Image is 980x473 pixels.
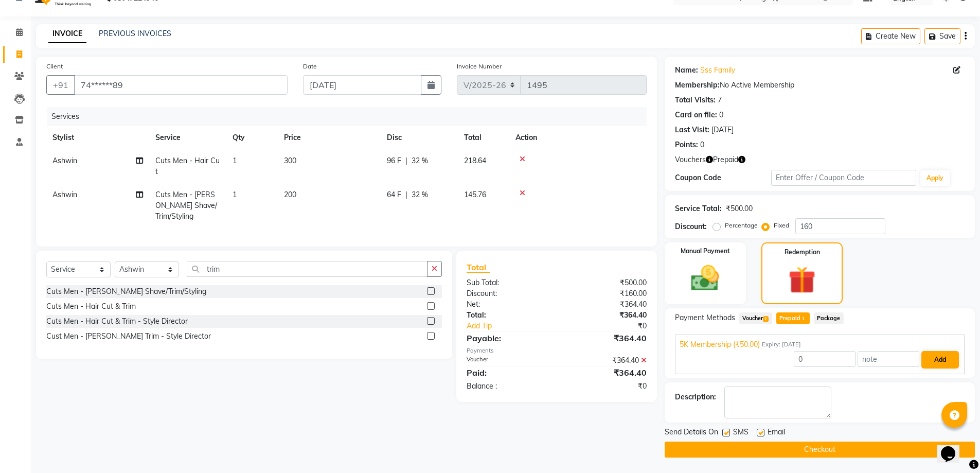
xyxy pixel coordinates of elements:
span: Ashwin [52,190,77,199]
span: 1 [233,156,237,165]
span: 1 [800,316,806,322]
div: Service Total: [675,203,722,214]
label: Percentage [725,221,758,230]
span: Cuts Men - [PERSON_NAME] Shave/Trim/Styling [155,190,217,221]
span: 32 % [412,155,428,166]
th: Disc [381,126,458,149]
span: 1 [763,316,769,322]
div: Cuts Men - [PERSON_NAME] Shave/Trim/Styling [46,286,206,297]
span: 1 [233,190,237,199]
a: PREVIOUS INVOICES [99,29,171,38]
img: _cash.svg [682,262,728,294]
span: 300 [284,156,296,165]
div: Payments [467,346,646,355]
div: ₹364.40 [557,355,654,366]
th: Service [149,126,226,149]
div: Coupon Code [675,172,772,183]
div: Payable: [459,332,557,344]
div: 7 [718,95,722,106]
div: Voucher [459,355,557,366]
a: INVOICE [48,25,86,43]
span: Voucher [739,312,772,324]
label: Fixed [774,221,789,230]
div: Sub Total: [459,277,557,288]
div: Net: [459,299,557,310]
span: Expiry: [DATE] [762,340,801,349]
button: Checkout [665,442,975,458]
div: ₹500.00 [557,277,654,288]
div: Cust Men - [PERSON_NAME] Trim - Style Director [46,331,211,342]
div: Name: [675,65,698,76]
div: Discount: [675,221,707,232]
div: ₹364.40 [557,332,654,344]
span: Total [467,262,490,273]
iframe: chat widget [937,432,970,463]
div: Description: [675,392,716,402]
span: 145.76 [464,190,486,199]
button: Create New [861,28,920,44]
input: Amount [794,351,856,367]
div: [DATE] [711,125,734,135]
span: 5K Membership (₹50.00) [680,339,760,350]
div: 0 [700,139,704,150]
span: Vouchers [675,154,706,165]
span: Payment Methods [675,312,735,323]
div: Total: [459,310,557,321]
span: 32 % [412,189,428,200]
div: Membership: [675,80,720,91]
span: Send Details On [665,427,718,440]
div: ₹0 [573,321,654,331]
div: Discount: [459,288,557,299]
div: Cuts Men - Hair Cut & Trim - Style Director [46,316,188,327]
label: Date [303,62,317,71]
input: Enter Offer / Coupon Code [771,170,916,186]
label: Redemption [785,248,820,257]
span: Ashwin [52,156,77,165]
div: ₹364.40 [557,366,654,379]
span: | [405,155,407,166]
div: ₹500.00 [726,203,753,214]
span: Cuts Men - Hair Cut [155,156,220,176]
th: Price [278,126,381,149]
button: Save [924,28,960,44]
span: 200 [284,190,296,199]
label: Client [46,62,63,71]
div: No Active Membership [675,80,965,91]
div: Total Visits: [675,95,716,106]
input: note [858,351,919,367]
div: Card on file: [675,110,717,120]
button: +91 [46,75,75,95]
label: Manual Payment [681,247,730,256]
button: Apply [920,170,950,186]
div: ₹0 [557,381,654,392]
div: Points: [675,139,698,150]
span: 218.64 [464,156,486,165]
th: Total [458,126,509,149]
div: 0 [719,110,723,120]
button: Add [921,351,959,369]
th: Action [509,126,647,149]
a: Sss Family [700,65,735,76]
input: Search or Scan [187,261,427,277]
div: ₹364.40 [557,310,654,321]
div: Last Visit: [675,125,709,135]
div: Cuts Men - Hair Cut & Trim [46,301,136,312]
div: Paid: [459,366,557,379]
span: 64 F [387,189,401,200]
div: ₹160.00 [557,288,654,299]
input: Search by Name/Mobile/Email/Code [74,75,288,95]
span: | [405,189,407,200]
div: Balance : [459,381,557,392]
div: ₹364.40 [557,299,654,310]
span: SMS [733,427,749,440]
span: Package [814,312,844,324]
span: 96 F [387,155,401,166]
th: Qty [226,126,278,149]
a: Add Tip [459,321,573,331]
span: Prepaid [713,154,738,165]
th: Stylist [46,126,149,149]
img: _gift.svg [780,263,824,297]
label: Invoice Number [457,62,502,71]
div: Services [47,107,654,126]
span: Email [768,427,785,440]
